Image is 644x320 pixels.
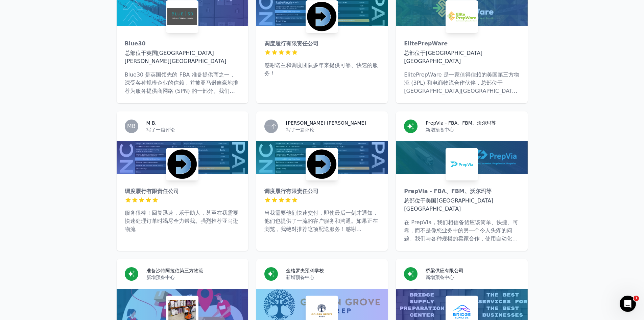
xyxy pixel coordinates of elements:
[286,268,324,273] font: 金格罗夫预科学校
[266,123,277,129] font: 一个
[264,188,318,194] font: 调度履行有限责任公司
[167,2,197,31] img: Blue30
[125,40,146,47] font: Blue30
[404,188,492,194] font: PrepVia - FBA、FBM、沃尔玛等
[286,127,314,132] font: 写了一篇评论
[286,120,366,126] font: [PERSON_NAME]·[PERSON_NAME]
[125,210,238,232] font: 服务很棒！回复迅速，乐于助人，甚至在我需要快速处理订单时竭尽全力帮我。强烈推荐亚马逊物流
[256,111,388,251] a: 一个[PERSON_NAME]·[PERSON_NAME]写了一篇评论调度履行有限责任公司调度履行有限责任公司当我需要他们快速交付，即使最后一刻才通知，他们也提供了一流的客户服务和沟通。如果正在...
[404,50,482,64] font: 总部位于[GEOGRAPHIC_DATA] [GEOGRAPHIC_DATA]
[146,127,175,132] font: 写了一篇评论
[117,111,248,251] a: MBM B.写了一篇评论调度履行有限责任公司调度履行有限责任公司服务很棒！回复迅速，乐于助人，甚至在我需要快速处理订单时竭尽全力帮我。强烈推荐亚马逊物流
[307,2,337,31] img: 调度履行有限责任公司
[426,127,454,132] font: 新增预备中心
[404,40,448,47] font: ElitePrepWare
[125,50,226,64] font: 总部位于英国[GEOGRAPHIC_DATA][PERSON_NAME][GEOGRAPHIC_DATA]
[146,120,157,126] font: M B.
[404,71,519,184] font: ElitePrepWare 是一家值得信赖的美国第三方物流 (3PL) 和电商物流合作伙伴，总部位于[GEOGRAPHIC_DATA][GEOGRAPHIC_DATA]斯。我们通过可靠且经济高效...
[426,275,454,280] font: 新增预备中心
[264,40,318,47] font: 调度履行有限责任公司
[264,210,378,240] font: 当我需要他们快速交付，即使最后一刻才通知，他们也提供了一流的客户服务和沟通。如果正在浏览，我绝对推荐这项配送服务！感谢[PERSON_NAME]和他的团队
[447,149,477,179] img: PrepVia - FBA、FBM、沃尔玛等
[125,71,239,192] font: Blue30 是英国领先的 FBA 准备提供商之一，深受各种规模企业的信赖，并被亚马逊自豪地推荐为服务提供商网络 (SPN) 的一部分。我们能够快速准确地处理大量准备工作，帮助您轻松扩展规模。我...
[396,111,527,251] a: PrepVia - FBA、FBM、沃尔玛等新增预备中心PrepVia - FBA、FBM、沃尔玛等PrepVia - FBA、FBM、沃尔玛等总部位于美国[GEOGRAPHIC_DATA][G...
[635,296,638,300] font: 1
[125,188,179,194] font: 调度履行有限责任公司
[620,296,636,312] iframe: 对讲机实时聊天
[146,268,203,273] font: 准备沙特阿拉伯第三方物流
[426,268,463,273] font: 桥梁供应有限公司
[146,275,175,280] font: 新增预备中心
[264,62,378,77] font: 感谢诺兰和调度团队多年来提供可靠、快速的服务！
[286,275,314,280] font: 新增预备中心
[307,149,337,179] img: 调度履行有限责任公司
[447,2,477,31] img: ElitePrepWare
[167,149,197,179] img: 调度履行有限责任公司
[426,120,496,126] font: PrepVia - FBA、FBM、沃尔玛等
[404,197,493,212] font: 总部位于美国[GEOGRAPHIC_DATA][GEOGRAPHIC_DATA]
[127,123,136,129] font: MB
